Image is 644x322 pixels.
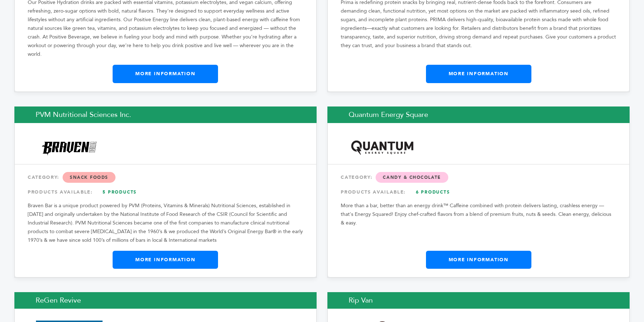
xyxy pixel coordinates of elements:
div: CATEGORY: [341,171,616,184]
h2: Quantum Energy Square [327,106,630,123]
img: Quantum Energy Square [349,138,416,157]
p: Braven Bar is a unique product powered by PVM (Proteins, Vitamins & Minerals) Nutritional Science... [28,201,303,245]
a: More Information [426,251,531,269]
a: More Information [113,251,218,269]
div: CATEGORY: [28,171,303,184]
p: More than a bar, better than an energy drink™ Caffeine combined with protein delivers lasting, cr... [341,201,616,227]
img: PVM Nutritional Sciences Inc. [36,136,103,158]
span: Candy & Chocolate [376,172,448,183]
div: PRODUCTS AVAILABLE: [28,186,303,199]
a: 6 Products [408,186,458,199]
a: More Information [113,65,218,83]
div: PRODUCTS AVAILABLE: [341,186,616,199]
h2: PVM Nutritional Sciences Inc. [14,106,317,123]
a: 5 Products [95,186,145,199]
span: Snack Foods [63,172,115,183]
h2: ReGen Revive [14,292,317,309]
a: More Information [426,65,531,83]
h2: Rip Van [327,292,630,309]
